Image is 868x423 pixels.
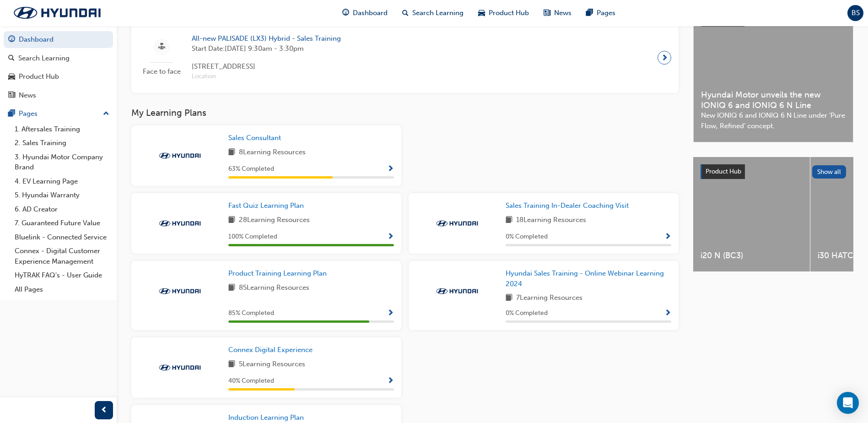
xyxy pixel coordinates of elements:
[228,215,235,226] span: book-icon
[432,219,482,228] img: Trak
[342,7,349,19] span: guage-icon
[228,147,235,158] span: book-icon
[4,50,113,67] a: Search Learning
[597,8,615,18] span: Pages
[586,7,593,19] span: pages-icon
[4,105,113,122] button: Pages
[8,73,15,81] span: car-icon
[506,201,632,211] a: Sales Training In-Dealer Coaching Visit
[101,405,108,416] span: prev-icon
[8,110,15,118] span: pages-icon
[5,3,110,22] img: Trak
[228,282,235,294] span: book-icon
[544,7,550,19] span: news-icon
[155,287,205,296] img: Trak
[11,216,113,230] a: 7. Guaranteed Future Value
[228,376,274,386] span: 40 % Completed
[387,165,394,174] span: Show Progress
[11,202,113,217] a: 6. AD Creator
[837,392,859,414] div: Open Intercom Messenger
[432,287,482,296] img: Trak
[228,232,277,242] span: 100 % Completed
[139,66,184,77] span: Face to face
[693,4,853,142] a: Latest NewsShow allHyundai Motor unveils the new IONIQ 6 and IONIQ 6 N LineNew IONIQ 6 and IONIQ ...
[516,293,582,304] span: 7 Learning Resources
[664,309,671,318] span: Show Progress
[228,269,327,277] span: Product Training Learning Plan
[387,308,394,319] button: Show Progress
[139,30,671,86] a: Face to faceAll-new PALISADE (LX3) Hybrid - Sales TrainingStart Date:[DATE] 9:30am - 3:30pm[STREE...
[402,7,409,19] span: search-icon
[506,268,671,289] a: Hyundai Sales Training - Online Webinar Learning 2024
[506,269,664,288] span: Hyundai Sales Training - Online Webinar Learning 2024
[353,8,388,18] span: Dashboard
[506,308,548,319] span: 0 % Completed
[192,71,341,82] span: Location
[11,230,113,244] a: Bluelink - Connected Service
[155,219,205,228] img: Trak
[335,4,395,22] a: guage-iconDashboard
[19,108,38,119] div: Pages
[664,233,671,241] span: Show Progress
[579,4,623,22] a: pages-iconPages
[11,174,113,189] a: 4. EV Learning Page
[701,110,846,131] span: New IONIQ 6 and IONIQ 6 N Line under ‘Pure Flow, Refined’ concept.
[4,68,113,85] a: Product Hub
[11,188,113,202] a: 5. Hyundai Warranty
[387,231,394,243] button: Show Progress
[18,53,70,64] div: Search Learning
[506,201,629,210] span: Sales Training In-Dealer Coaching Visit
[412,8,464,18] span: Search Learning
[228,164,274,174] span: 63 % Completed
[852,8,860,18] span: BS
[4,31,113,48] a: Dashboard
[131,108,679,118] h3: My Learning Plans
[506,215,512,226] span: book-icon
[228,133,285,143] a: Sales Consultant
[228,359,235,370] span: book-icon
[11,244,113,268] a: Connex - Digital Customer Experience Management
[706,168,741,175] span: Product Hub
[387,377,394,385] span: Show Progress
[701,90,846,110] span: Hyundai Motor unveils the new IONIQ 6 and IONIQ 6 N Line
[192,61,341,72] span: [STREET_ADDRESS]
[228,268,330,279] a: Product Training Learning Plan
[8,54,15,63] span: search-icon
[661,51,668,64] span: next-icon
[228,201,307,211] a: Fast Quiz Learning Plan
[228,346,313,354] span: Connex Digital Experience
[103,108,109,120] span: up-icon
[693,157,810,271] a: i20 N (BC3)
[536,4,579,22] a: news-iconNews
[395,4,471,22] a: search-iconSearch Learning
[158,41,165,53] span: sessionType_FACE_TO_FACE-icon
[387,163,394,175] button: Show Progress
[19,90,36,101] div: News
[228,345,316,355] a: Connex Digital Experience
[239,215,310,226] span: 28 Learning Resources
[228,134,281,142] span: Sales Consultant
[11,122,113,136] a: 1. Aftersales Training
[155,151,205,160] img: Trak
[11,136,113,150] a: 2. Sales Training
[11,268,113,282] a: HyTRAK FAQ's - User Guide
[239,359,305,370] span: 5 Learning Resources
[471,4,536,22] a: car-iconProduct Hub
[239,282,309,294] span: 85 Learning Resources
[664,308,671,319] button: Show Progress
[701,250,803,261] span: i20 N (BC3)
[387,375,394,387] button: Show Progress
[8,36,15,44] span: guage-icon
[812,165,846,179] button: Show all
[664,231,671,243] button: Show Progress
[4,29,113,105] button: DashboardSearch LearningProduct HubNews
[554,8,571,18] span: News
[11,150,113,174] a: 3. Hyundai Motor Company Brand
[155,363,205,372] img: Trak
[387,233,394,241] span: Show Progress
[228,413,304,422] span: Induction Learning Plan
[387,309,394,318] span: Show Progress
[4,87,113,104] a: News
